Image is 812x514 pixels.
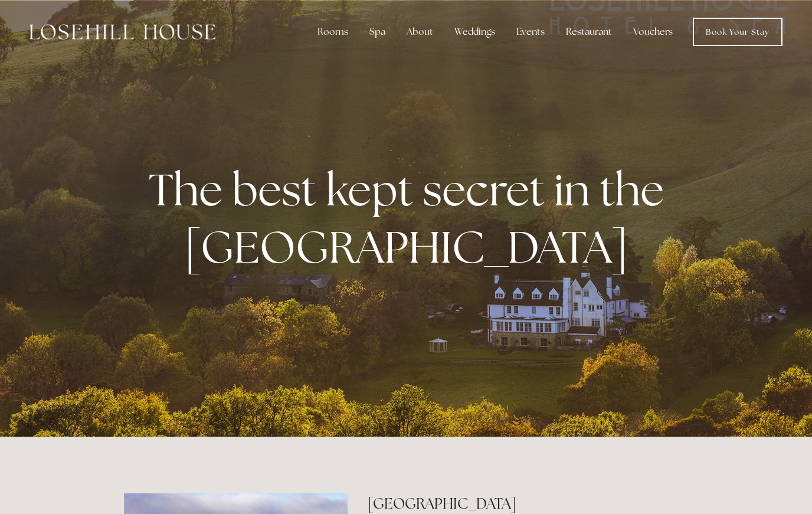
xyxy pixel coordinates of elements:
a: Vouchers [624,20,682,44]
div: Events [507,20,554,44]
div: Restaurant [556,20,621,44]
div: Spa [360,20,395,44]
div: Weddings [445,20,505,44]
div: Rooms [308,20,358,44]
strong: The best kept secret in the [GEOGRAPHIC_DATA] [149,161,673,276]
a: Book Your Stay [693,18,782,46]
img: Losehill House [30,24,215,40]
h2: [GEOGRAPHIC_DATA] [368,493,688,514]
div: About [397,20,443,44]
